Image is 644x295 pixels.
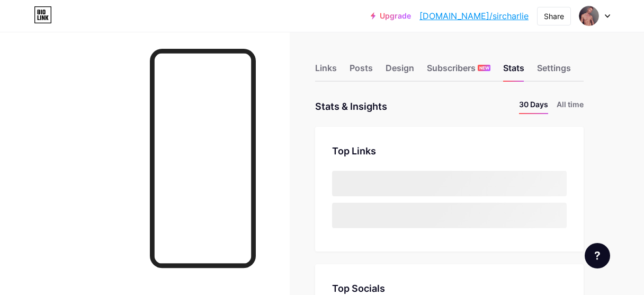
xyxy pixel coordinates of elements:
div: Links [315,62,337,81]
li: All time [557,99,584,114]
a: Upgrade [371,12,411,20]
div: Subscribers [427,62,490,81]
div: Settings [537,62,571,81]
a: [DOMAIN_NAME]/sircharlie [419,10,529,22]
div: Share [544,11,564,22]
div: Design [386,62,414,81]
img: sircharlie [579,6,599,26]
div: Posts [350,62,373,81]
span: NEW [479,65,489,71]
li: 30 Days [519,99,548,114]
div: Stats [503,62,524,81]
div: Top Links [332,144,567,158]
div: Stats & Insights [315,99,387,114]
